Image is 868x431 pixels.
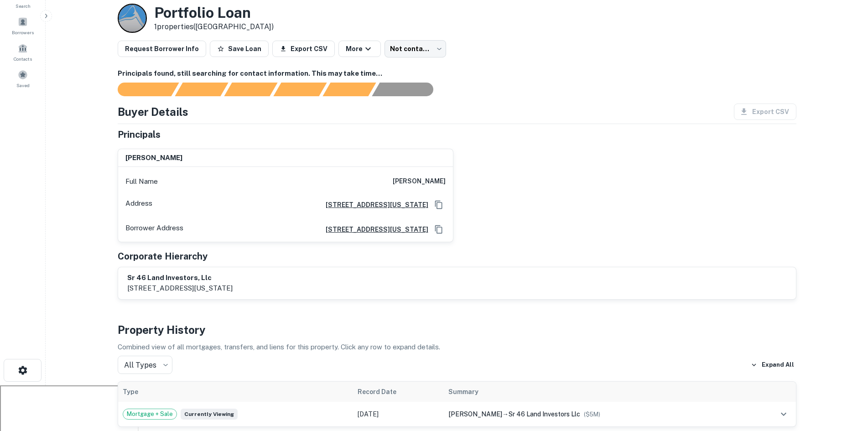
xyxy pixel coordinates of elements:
[175,83,228,96] div: Your request is received and processing...
[272,41,335,57] button: Export CSV
[748,358,796,372] button: Expand All
[125,176,158,187] p: Full Name
[322,83,376,96] div: Principals found, still searching for contact information. This may take time...
[123,410,177,419] span: Mortgage + Sale
[776,406,791,422] button: expand row
[125,198,152,212] p: Address
[154,4,274,21] h3: Portfolio Loan
[118,342,796,353] p: Combined view of all mortgages, transfers, and liens for this property. Click any row to expand d...
[372,83,444,96] div: AI fulfillment process complete.
[16,82,30,89] span: Saved
[3,40,43,64] a: Contacts
[118,249,208,263] h5: Corporate Hierarchy
[318,224,428,234] a: [STREET_ADDRESS][US_STATE]
[3,66,43,91] a: Saved
[338,41,381,57] button: More
[385,40,446,57] div: Not contacted
[125,153,182,163] h6: [PERSON_NAME]
[12,29,34,36] span: Borrowers
[118,322,796,338] h4: Property History
[432,223,446,236] button: Copy Address
[393,176,446,187] h6: [PERSON_NAME]
[16,2,31,10] span: Search
[118,104,188,120] h4: Buyer Details
[127,273,233,283] h6: sr 46 land investors, llc
[125,223,183,236] p: Borrower Address
[444,382,749,402] th: Summary
[127,283,233,294] p: [STREET_ADDRESS][US_STATE]
[584,411,600,418] span: ($ 5M )
[432,198,446,212] button: Copy Address
[107,83,175,96] div: Sending borrower request to AI...
[210,41,269,57] button: Save Loan
[224,83,277,96] div: Documents found, AI parsing details...
[181,409,238,420] span: Currently viewing
[353,402,444,426] td: [DATE]
[448,410,502,418] span: [PERSON_NAME]
[118,382,353,402] th: Type
[154,21,274,32] p: 1 properties ([GEOGRAPHIC_DATA])
[822,358,868,402] iframe: Chat Widget
[118,128,161,141] h5: Principals
[353,382,444,402] th: Record Date
[118,356,172,374] div: All Types
[448,409,744,419] div: →
[118,41,206,57] button: Request Borrower Info
[14,55,32,62] span: Contacts
[118,68,796,79] h6: Principals found, still searching for contact information. This may take time...
[509,410,580,418] span: sr 46 land investors llc
[318,200,428,210] a: [STREET_ADDRESS][US_STATE]
[3,13,43,38] a: Borrowers
[273,83,327,96] div: Principals found, AI now looking for contact information...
